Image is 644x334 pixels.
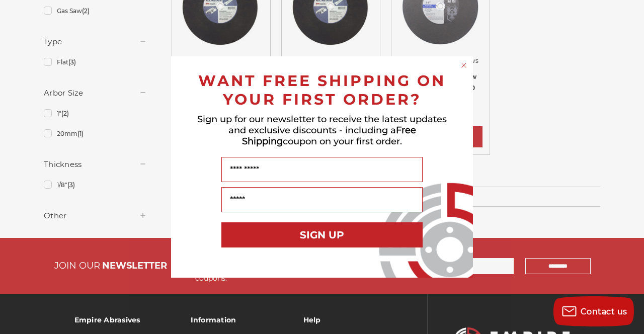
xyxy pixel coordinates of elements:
button: SIGN UP [221,222,423,247]
span: WANT FREE SHIPPING ON YOUR FIRST ORDER? [198,71,446,109]
button: Close dialog [459,60,469,70]
span: Sign up for our newsletter to receive the latest updates and exclusive discounts - including a co... [197,114,447,147]
button: Contact us [553,296,634,326]
span: Contact us [581,307,627,316]
span: Free Shipping [242,125,416,147]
